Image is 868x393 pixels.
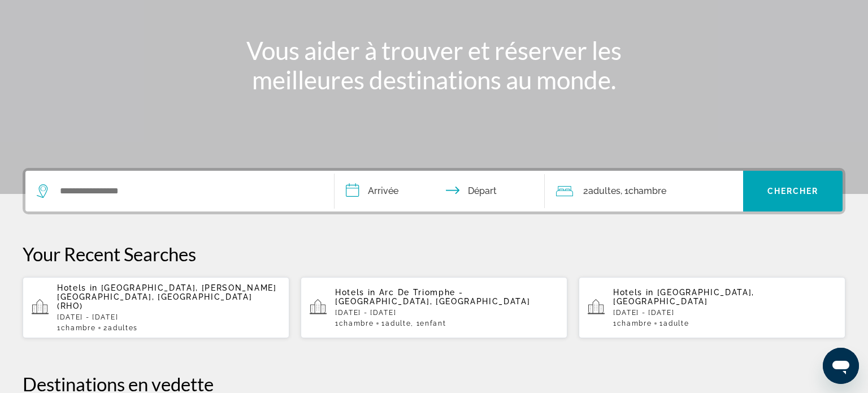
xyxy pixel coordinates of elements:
span: 1 [659,319,689,327]
p: [DATE] - [DATE] [335,309,558,317]
p: Your Recent Searches [23,243,845,265]
button: Chercher [743,171,843,211]
button: Hotels in Arc De Triomphe - [GEOGRAPHIC_DATA], [GEOGRAPHIC_DATA][DATE] - [DATE]1Chambre1Adulte, 1... [301,277,567,339]
span: 2 [103,324,137,332]
span: 1 [57,324,96,332]
iframe: Bouton de lancement de la fenêtre de messagerie [823,348,859,384]
span: , 1 [411,319,446,327]
span: 1 [613,319,652,327]
span: Adulte [385,319,411,327]
span: Arc De Triomphe - [GEOGRAPHIC_DATA], [GEOGRAPHIC_DATA] [335,288,530,306]
span: Chambre [339,319,374,327]
button: Travelers: 2 adults, 0 children [545,171,744,211]
button: Check in and out dates [335,171,545,211]
span: 1 [335,319,374,327]
span: [GEOGRAPHIC_DATA], [GEOGRAPHIC_DATA] [613,288,754,306]
span: Chambre [628,185,666,196]
p: [DATE] - [DATE] [57,313,280,321]
span: 2 [583,183,620,199]
span: Adultes [588,185,620,196]
button: Hotels in [GEOGRAPHIC_DATA], [PERSON_NAME][GEOGRAPHIC_DATA], [GEOGRAPHIC_DATA] (RHO)[DATE] - [DAT... [23,277,289,339]
h1: Vous aider à trouver et réserver les meilleures destinations au monde. [222,36,646,94]
p: [DATE] - [DATE] [613,309,836,317]
span: Hotels in [335,288,376,297]
span: Chambre [61,324,96,332]
span: Adultes [108,324,138,332]
div: Search widget [25,171,843,211]
button: Hotels in [GEOGRAPHIC_DATA], [GEOGRAPHIC_DATA][DATE] - [DATE]1Chambre1Adulte [579,277,845,339]
span: Enfant [420,319,446,327]
span: Adulte [663,319,689,327]
span: [GEOGRAPHIC_DATA], [PERSON_NAME][GEOGRAPHIC_DATA], [GEOGRAPHIC_DATA] (RHO) [57,283,277,310]
span: Hotels in [613,288,654,297]
span: Chambre [617,319,652,327]
span: Chercher [767,187,819,196]
span: , 1 [620,183,666,199]
span: Hotels in [57,283,98,292]
span: 1 [381,319,411,327]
